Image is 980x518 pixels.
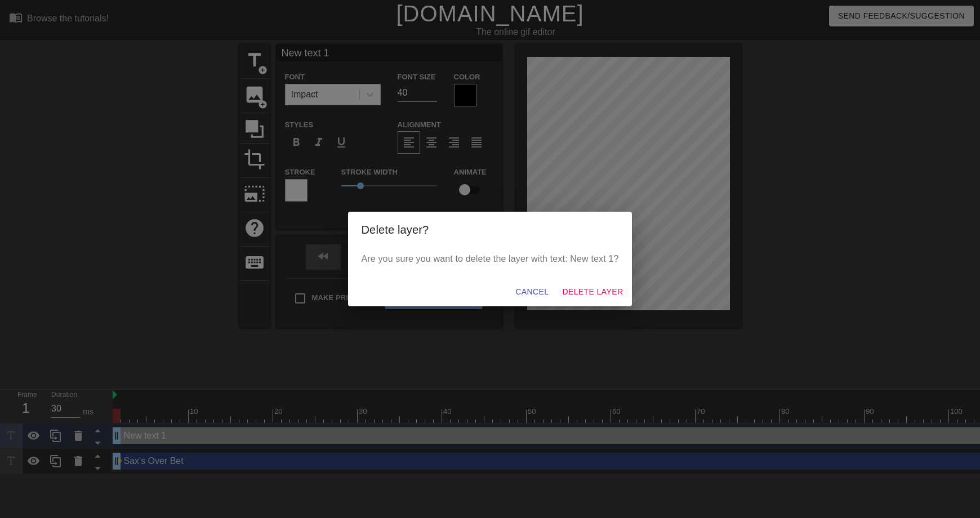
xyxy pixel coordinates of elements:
h2: Delete layer? [362,221,619,239]
span: Delete Layer [562,285,623,299]
span: Cancel [515,285,549,299]
button: Cancel [511,282,553,302]
button: Delete Layer [558,282,627,302]
p: Are you sure you want to delete the layer with text: New text 1? [362,252,619,266]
